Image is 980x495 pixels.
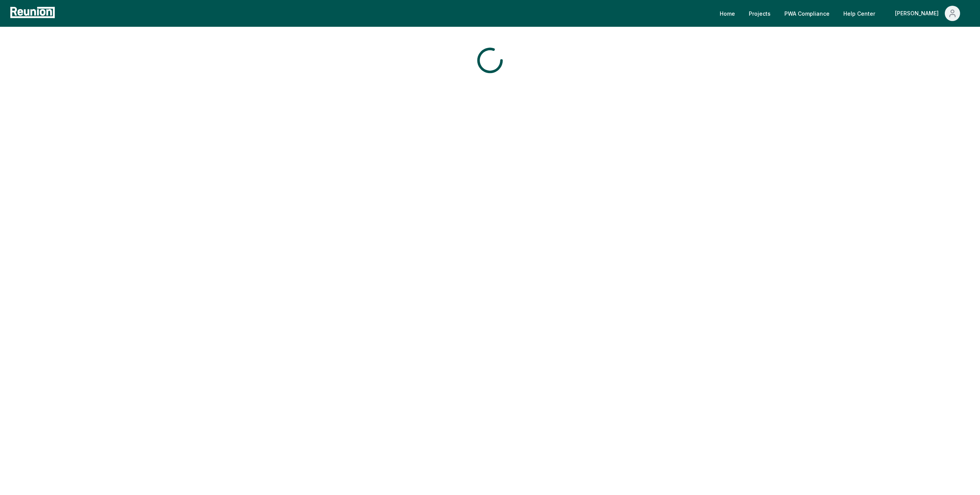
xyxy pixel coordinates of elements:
button: [PERSON_NAME] [889,6,966,21]
a: Projects [743,6,777,21]
div: [PERSON_NAME] [895,6,942,21]
a: Home [714,6,741,21]
a: PWA Compliance [778,6,836,21]
a: Help Center [837,6,881,21]
nav: Main [714,6,972,21]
